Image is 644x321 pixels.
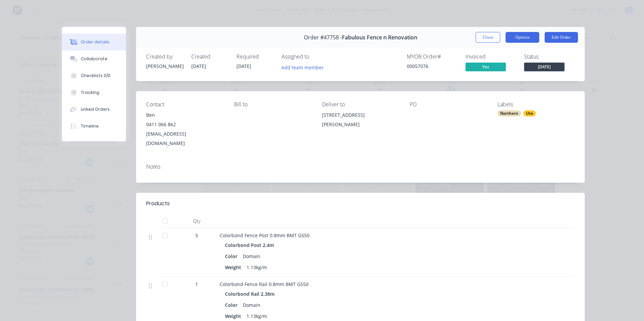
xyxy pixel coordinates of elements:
[225,300,240,310] div: Color
[244,311,270,321] div: 1.13kg/m
[524,53,575,60] div: Status
[146,129,223,148] div: [EMAIL_ADDRESS][DOMAIN_NAME]
[506,32,539,43] button: Options
[476,32,500,43] button: Close
[225,311,244,321] div: Weight
[62,67,126,84] button: Checklists 0/0
[322,110,399,132] div: [STREET_ADDRESS][PERSON_NAME]
[146,53,183,60] div: Created by
[146,200,170,208] div: Products
[191,63,206,69] span: [DATE]
[62,118,126,135] button: Timeline
[146,110,223,120] div: Ben
[62,101,126,118] button: Linked Orders
[407,63,457,70] div: 00057076
[62,50,126,67] button: Collaborate
[81,106,110,112] div: Linked Orders
[81,39,109,45] div: Order details
[322,101,399,108] div: Deliver to
[195,281,198,288] span: 1
[244,262,270,272] div: 1.13kg/m
[195,232,198,239] span: 5
[407,53,457,60] div: MYOB Order #
[497,110,521,116] div: Northern
[524,63,565,73] button: [DATE]
[62,84,126,101] button: Tracking
[278,63,327,72] button: Add team member
[497,101,575,108] div: Labels
[304,34,342,41] span: Order #47758 -
[191,53,228,60] div: Created
[236,63,251,69] span: [DATE]
[146,63,183,70] div: [PERSON_NAME]
[545,32,578,43] button: Edit Order
[81,56,107,62] div: Collaborate
[322,110,399,129] div: [STREET_ADDRESS][PERSON_NAME]
[220,281,309,287] span: Colorbond Fence Rail 0.8mm BMT G550
[146,164,575,170] div: Notes
[81,73,110,79] div: Checklists 0/0
[234,101,311,108] div: Bill to
[146,101,223,108] div: Contact
[282,53,349,60] div: Assigned to
[465,63,506,71] span: Yes
[225,240,277,250] div: Colorbond Post 2.4m
[146,120,223,129] div: 0411 066 862
[523,110,536,116] div: Ute
[282,63,327,72] button: Add team member
[220,232,310,239] span: Colorbond Fence Post 0.8mm BMT G550
[524,63,565,71] span: [DATE]
[342,34,417,41] span: Fabulous Fence n Renovation
[410,101,487,108] div: PO
[176,214,217,228] div: Qty
[225,251,240,261] div: Color
[240,251,263,261] div: Domain
[81,90,99,96] div: Tracking
[62,34,126,50] button: Order details
[146,110,223,148] div: Ben0411 066 862[EMAIL_ADDRESS][DOMAIN_NAME]
[225,262,244,272] div: Weight
[236,53,273,60] div: Required
[81,123,99,129] div: Timeline
[225,289,277,299] div: Colorbond Rail 2.38m
[465,53,516,60] div: Invoiced
[240,300,263,310] div: Domain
